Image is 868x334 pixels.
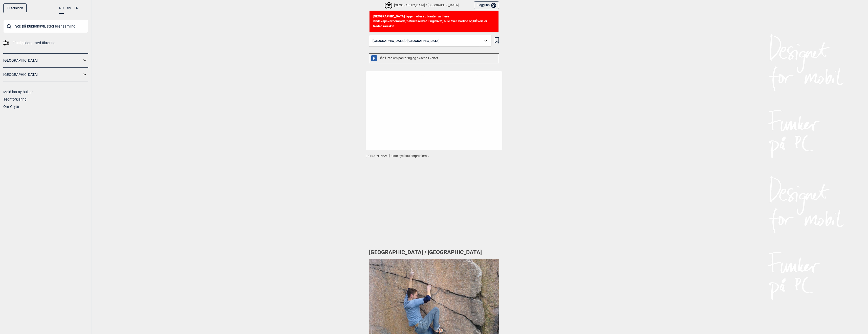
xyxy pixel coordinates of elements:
[385,2,459,8] div: [GEOGRAPHIC_DATA] / [GEOGRAPHIC_DATA]
[67,3,71,13] button: SV
[3,20,88,33] input: Søk på buldernavn, sted eller samling
[3,3,27,13] a: Til forsiden
[3,97,27,101] a: Tegnforklaring
[3,71,82,78] a: [GEOGRAPHIC_DATA]
[373,14,495,29] p: [GEOGRAPHIC_DATA] ligger i eller i utkanten av flere landskapsvernområde/naturreservat. Fuglelive...
[59,3,64,14] button: NO
[3,90,33,94] a: Meld inn ny bulder
[366,153,502,158] p: [PERSON_NAME] siste nye boulderproblem...
[369,53,499,63] div: Gå til info om parkering og aksess i kartet
[74,3,78,13] button: EN
[3,57,82,64] a: [GEOGRAPHIC_DATA]
[3,39,88,47] a: Finn buldere med filtrering
[369,35,491,47] button: [GEOGRAPHIC_DATA] / [GEOGRAPHIC_DATA]
[13,39,55,47] span: Finn buldere med filtrering
[3,105,19,109] a: Om Gryttr
[369,249,499,256] h1: [GEOGRAPHIC_DATA] / [GEOGRAPHIC_DATA]
[474,1,499,10] button: Logg inn
[373,39,440,43] span: [GEOGRAPHIC_DATA] / [GEOGRAPHIC_DATA]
